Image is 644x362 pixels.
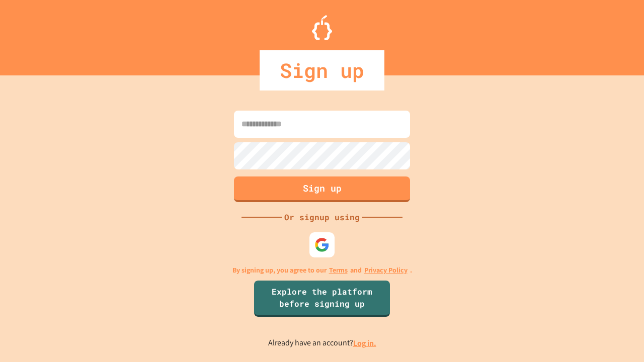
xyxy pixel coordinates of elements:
[260,50,384,90] div: Sign up
[268,337,376,349] p: Already have an account?
[312,15,332,40] img: Logo.svg
[234,176,410,202] button: Sign up
[254,281,390,317] a: Explore the platform before signing up
[353,338,376,348] a: Log in.
[364,265,408,276] a: Privacy Policy
[314,237,330,252] img: google-icon.svg
[232,265,412,276] p: By signing up, you agree to our and .
[329,265,348,276] a: Terms
[282,211,362,223] div: Or signup using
